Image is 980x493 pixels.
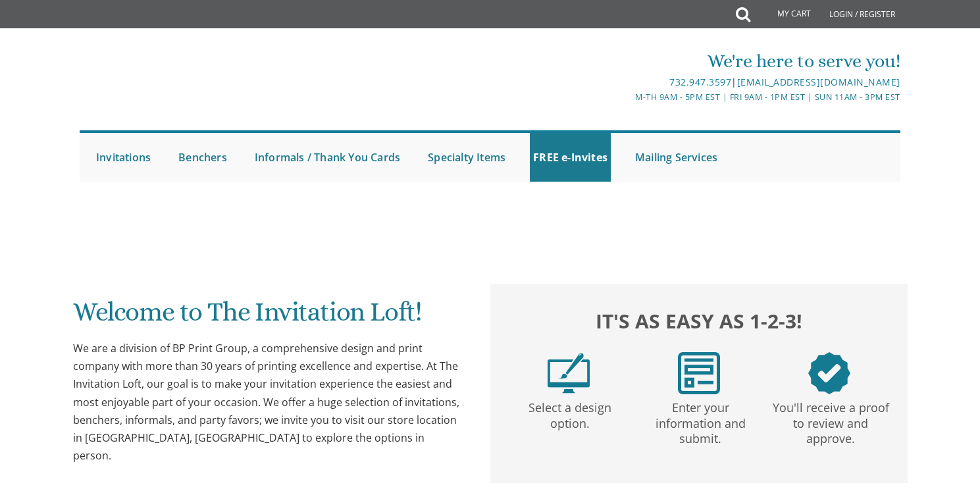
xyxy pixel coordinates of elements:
[678,352,720,394] img: step2.png
[638,394,763,447] p: Enter your information and submit.
[354,74,900,90] div: |
[251,133,403,182] a: Informals / Thank You Cards
[530,133,611,182] a: FREE e-Invites
[503,306,894,336] h2: It's as easy as 1-2-3!
[749,1,820,28] a: My Cart
[768,394,893,447] p: You'll receive a proof to review and approve.
[354,48,900,74] div: We're here to serve you!
[93,133,154,182] a: Invitations
[632,133,721,182] a: Mailing Services
[669,76,731,88] a: 732.947.3597
[507,394,632,432] p: Select a design option.
[73,298,464,336] h1: Welcome to The Invitation Loft!
[175,133,230,182] a: Benchers
[808,352,850,394] img: step3.png
[73,340,464,465] div: We are a division of BP Print Group, a comprehensive design and print company with more than 30 y...
[354,90,900,104] div: M-Th 9am - 5pm EST | Fri 9am - 1pm EST | Sun 11am - 3pm EST
[425,133,509,182] a: Specialty Items
[548,352,590,394] img: step1.png
[737,76,900,88] a: [EMAIL_ADDRESS][DOMAIN_NAME]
